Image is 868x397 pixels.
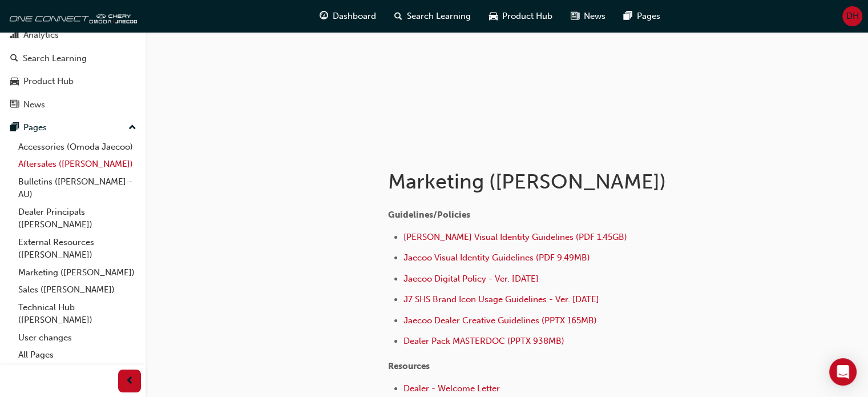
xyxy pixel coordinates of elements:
[403,336,564,346] a: Dealer Pack MASTERDOC (PPTX 938MB)
[10,30,19,41] span: chart-icon
[403,252,590,263] a: Jaecoo Visual Identity Guidelines (PDF 9.49MB)
[403,274,539,284] a: Jaecoo Digital Policy - Ver. [DATE]
[624,9,632,23] span: pages-icon
[10,77,19,87] span: car-icon
[584,10,605,23] span: News
[23,75,74,88] div: Product Hub
[5,117,141,138] button: Pages
[14,173,141,203] a: Bulletins ([PERSON_NAME] - AU)
[128,121,136,135] span: up-icon
[23,98,45,111] div: News
[333,10,376,23] span: Dashboard
[14,203,141,234] a: Dealer Principals ([PERSON_NAME])
[394,9,402,23] span: search-icon
[480,5,562,28] a: car-iconProduct Hub
[14,346,141,364] a: All Pages
[14,299,141,329] a: Technical Hub ([PERSON_NAME])
[310,5,385,28] a: guage-iconDashboard
[5,25,141,46] a: Analytics
[385,5,480,28] a: search-iconSearch Learning
[14,138,141,156] a: Accessories (Omoda Jaecoo)
[403,232,627,242] a: [PERSON_NAME] Visual Identity Guidelines (PDF 1.45GB)
[14,155,141,173] a: Aftersales ([PERSON_NAME])
[637,10,660,23] span: Pages
[23,121,47,134] div: Pages
[403,383,500,394] a: Dealer - Welcome Letter
[388,210,470,220] span: Guidelines/Policies
[5,48,141,69] a: Search Learning
[14,281,141,299] a: Sales ([PERSON_NAME])
[23,29,59,42] div: Analytics
[23,52,87,65] div: Search Learning
[5,71,141,92] a: Product Hub
[562,5,615,28] a: news-iconNews
[5,94,141,115] a: News
[320,9,328,23] span: guage-icon
[403,315,597,326] a: Jaecoo Dealer Creative Guidelines (PPTX 165MB)
[615,5,669,28] a: pages-iconPages
[571,9,579,23] span: news-icon
[388,361,430,371] span: Resources
[126,374,134,388] span: prev-icon
[842,6,862,26] button: DH
[829,358,857,386] div: Open Intercom Messenger
[14,234,141,264] a: External Resources ([PERSON_NAME])
[10,123,19,133] span: pages-icon
[388,169,762,194] h1: Marketing ([PERSON_NAME])
[403,294,599,304] a: J7 SHS Brand Icon Usage Guidelines - Ver. [DATE]
[846,10,859,23] span: DH
[10,100,19,110] span: news-icon
[6,5,137,27] img: oneconnect
[14,329,141,347] a: User changes
[407,10,471,23] span: Search Learning
[14,264,141,282] a: Marketing ([PERSON_NAME])
[10,54,18,64] span: search-icon
[489,9,498,23] span: car-icon
[502,10,552,23] span: Product Hub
